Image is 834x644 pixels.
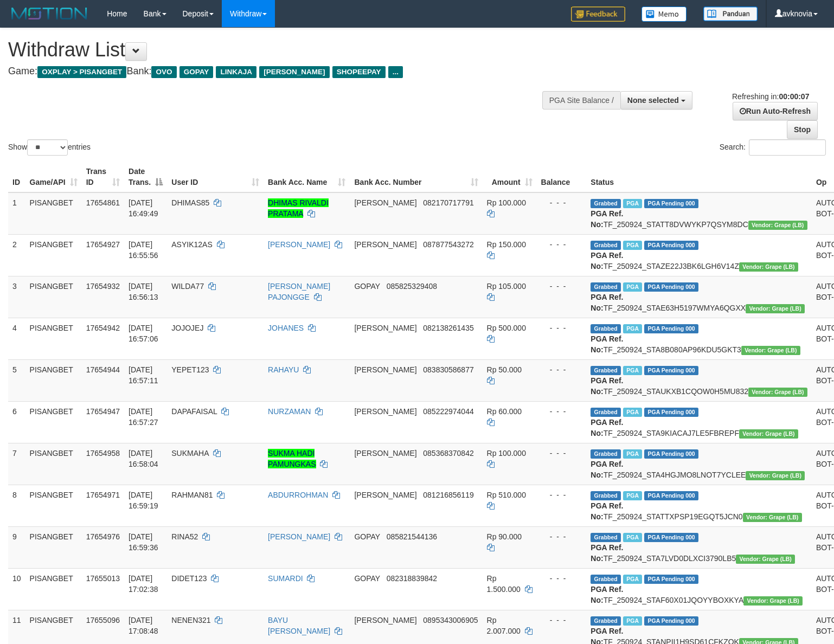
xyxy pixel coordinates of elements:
span: Marked by avkvina [623,616,642,626]
span: 17654958 [86,449,120,458]
button: None selected [620,91,692,110]
span: Marked by avkvina [623,575,642,584]
span: Rp 90.000 [487,532,522,541]
span: [DATE] 17:08:48 [129,616,158,635]
td: TF_250924_STAUKXB1CQOW0H5MU832 [586,359,812,401]
span: Copy 085222974044 to clipboard [423,407,473,416]
span: Rp 105.000 [487,282,526,291]
td: PISANGBET [25,234,82,276]
td: 6 [8,401,25,443]
td: PISANGBET [25,485,82,526]
span: Vendor URL: https://dashboard.q2checkout.com/secure [736,555,795,564]
b: PGA Ref. No: [591,376,623,396]
span: Copy 085821544136 to clipboard [387,532,437,541]
div: - - - [541,323,582,333]
span: Rp 100.000 [487,198,526,207]
span: [DATE] 16:55:56 [129,240,158,260]
a: [PERSON_NAME] PAJONGGE [268,282,330,301]
label: Show entries [8,139,91,156]
span: Vendor URL: https://dashboard.q2checkout.com/secure [739,262,798,272]
a: BAYU [PERSON_NAME] [268,616,330,635]
td: 10 [8,568,25,610]
span: Rp 100.000 [487,449,526,458]
td: 4 [8,318,25,359]
span: [DATE] 16:57:11 [129,365,158,385]
a: JOHANES [268,324,304,332]
span: 17655096 [86,616,120,624]
a: SUKMA HADI PAMUNGKAS [268,449,316,468]
span: [DATE] 16:58:04 [129,449,158,468]
th: Status [586,162,812,192]
div: - - - [541,490,582,500]
span: PGA Pending [644,366,698,375]
span: Marked by avkedw [623,533,642,542]
b: PGA Ref. No: [591,460,623,479]
a: ABDURROHMAN [268,491,328,499]
th: Amount: activate to sort column ascending [483,162,537,192]
span: GOPAY [354,532,380,541]
span: Copy 081216856119 to clipboard [423,491,473,499]
span: Marked by avkedw [623,408,642,417]
td: TF_250924_STA4HGJMO8LNOT7YCLEE [586,443,812,485]
th: User ID: activate to sort column ascending [167,162,264,192]
span: Rp 500.000 [487,324,526,332]
span: YEPET123 [171,365,209,374]
span: Grabbed [591,324,621,333]
b: PGA Ref. No: [591,585,623,604]
b: PGA Ref. No: [591,418,623,437]
h1: Withdraw List [8,39,545,61]
h4: Game: Bank: [8,66,545,77]
span: Copy 082170717791 to clipboard [423,198,473,207]
strong: 00:00:07 [779,92,809,101]
th: Game/API: activate to sort column ascending [25,162,82,192]
a: DHIMAS RIVALDI PRATAMA [268,198,329,218]
span: Vendor URL: https://dashboard.q2checkout.com/secure [739,429,798,439]
span: DIDET123 [171,574,207,583]
td: TF_250924_STAF60X01JQOYYBOXKYA [586,568,812,610]
span: PGA Pending [644,324,698,333]
span: PGA Pending [644,408,698,417]
span: Copy 085825329408 to clipboard [387,282,437,291]
img: Button%20Memo.svg [641,7,687,22]
div: - - - [541,448,582,459]
a: [PERSON_NAME] [268,532,330,541]
td: PISANGBET [25,443,82,485]
span: 17654861 [86,198,120,207]
span: Rp 50.000 [487,365,522,374]
td: 3 [8,276,25,318]
th: ID [8,162,25,192]
div: - - - [541,615,582,626]
span: OXPLAY > PISANGBET [37,66,126,78]
span: [DATE] 17:02:38 [129,574,158,594]
span: 17654932 [86,282,120,291]
span: [DATE] 16:56:13 [129,282,158,301]
span: Vendor URL: https://dashboard.q2checkout.com/secure [741,346,800,355]
span: ASYIK12AS [171,240,213,249]
img: Feedback.jpg [571,7,625,22]
td: PISANGBET [25,359,82,401]
span: Vendor URL: https://dashboard.q2checkout.com/secure [746,304,805,313]
span: DAPAFAISAL [171,407,217,416]
span: Marked by avkedw [623,282,642,292]
span: LINKAJA [216,66,256,78]
td: 8 [8,485,25,526]
b: PGA Ref. No: [591,209,623,229]
span: PGA Pending [644,449,698,459]
span: Copy 087877543272 to clipboard [423,240,473,249]
span: Rp 2.007.000 [487,616,521,635]
span: [DATE] 16:57:06 [129,324,158,343]
td: 5 [8,359,25,401]
div: - - - [541,197,582,208]
td: TF_250924_STAZE22J3BK6LGH6V14Z [586,234,812,276]
span: 17654942 [86,324,120,332]
th: Trans ID: activate to sort column ascending [82,162,124,192]
span: Marked by avkedw [623,449,642,459]
span: Rp 60.000 [487,407,522,416]
td: TF_250924_STA7LVD0DLXCI3790LB5 [586,526,812,568]
div: - - - [541,531,582,542]
img: panduan.png [703,7,758,21]
span: Copy 082138261435 to clipboard [423,324,473,332]
span: [PERSON_NAME] [354,365,416,374]
span: PGA Pending [644,241,698,250]
span: 17654927 [86,240,120,249]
